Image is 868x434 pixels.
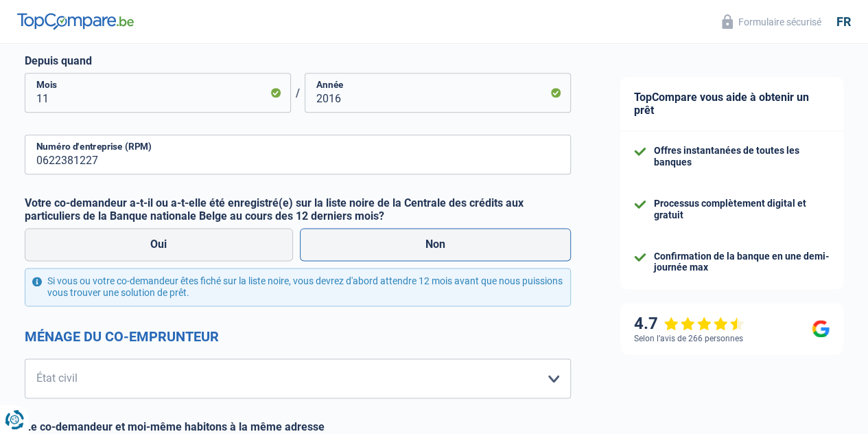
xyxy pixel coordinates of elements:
h2: Ménage du co-emprunteur [25,328,571,345]
img: TopCompare Logo [17,13,134,30]
div: Processus complètement digital et gratuit [654,198,830,221]
div: fr [836,14,851,30]
div: Confirmation de la banque en une demi-journée max [654,251,830,274]
button: Formulaire sécurisé [714,10,830,33]
div: TopCompare vous aide à obtenir un prêt [620,77,843,131]
label: Non [300,228,572,261]
div: Selon l’avis de 266 personnes [634,334,743,343]
span: / [291,87,305,100]
input: MM [25,73,291,113]
label: Le co-demandeur et moi-même habitons à la même adresse [25,420,571,433]
label: Depuis quand [25,54,571,67]
input: AAAA [305,73,571,113]
div: 4.7 [634,314,744,334]
label: Votre co-demandeur a-t-il ou a-t-elle été enregistré(e) sur la liste noire de la Centrale des cré... [25,196,571,222]
div: Si vous ou votre co-demandeur êtes fiché sur la liste noire, vous devrez d'abord attendre 12 mois... [25,268,571,306]
label: Oui [25,228,293,261]
div: Offres instantanées de toutes les banques [654,145,830,168]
